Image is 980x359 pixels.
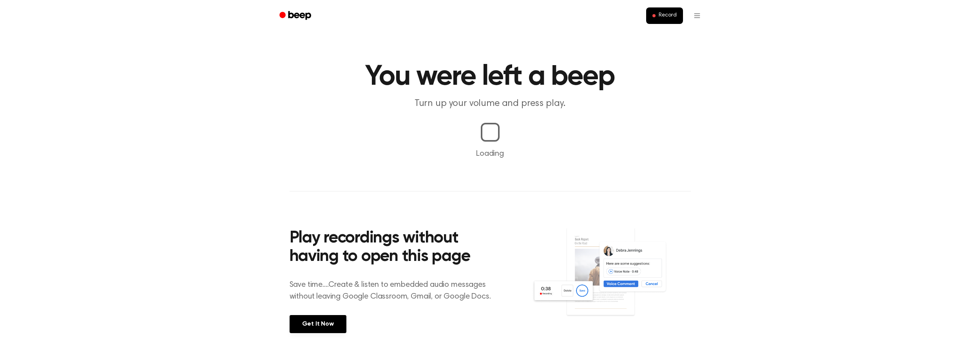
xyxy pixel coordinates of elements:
[290,279,501,303] p: Save time....Create & listen to embedded audio messages without leaving Google Classroom, Gmail, ...
[290,315,346,333] a: Get It Now
[532,227,690,332] img: Voice Comments on Docs and Recording Widget
[290,229,501,266] h2: Play recordings without having to open this page
[274,8,318,24] a: Beep
[340,97,641,110] p: Turn up your volume and press play.
[688,6,706,25] button: Open menu
[646,7,683,24] button: Record
[659,12,676,19] span: Record
[9,148,971,160] p: Loading
[290,63,691,91] h1: You were left a beep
